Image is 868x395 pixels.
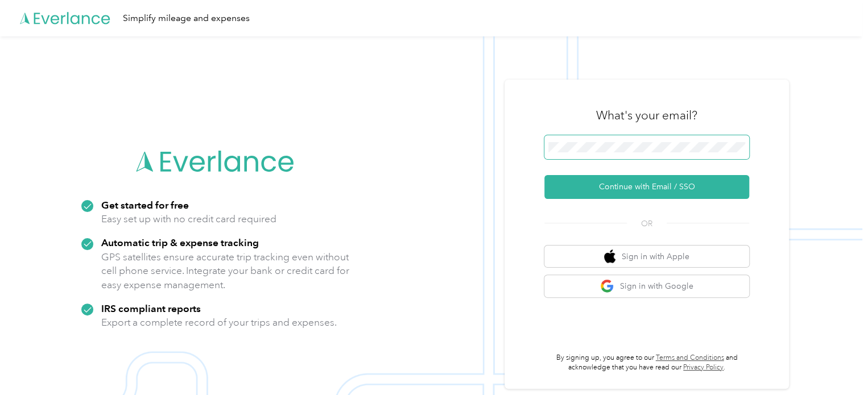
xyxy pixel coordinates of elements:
[627,218,667,230] span: OR
[101,250,350,292] p: GPS satellites ensure accurate trip tracking even without cell phone service. Integrate your bank...
[544,246,749,268] button: apple logoSign in with Apple
[123,11,250,26] div: Simplify mileage and expenses
[101,236,259,248] strong: Automatic trip & expense tracking
[101,212,276,226] p: Easy set up with no credit card required
[544,175,749,199] button: Continue with Email / SSO
[101,302,201,314] strong: IRS compliant reports
[544,353,749,373] p: By signing up, you agree to our and acknowledge that you have read our .
[596,107,697,123] h3: What's your email?
[101,315,337,330] p: Export a complete record of your trips and expenses.
[656,354,724,362] a: Terms and Conditions
[600,279,614,293] img: google logo
[101,199,189,211] strong: Get started for free
[683,363,724,372] a: Privacy Policy
[544,275,749,297] button: google logoSign in with Google
[604,250,615,264] img: apple logo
